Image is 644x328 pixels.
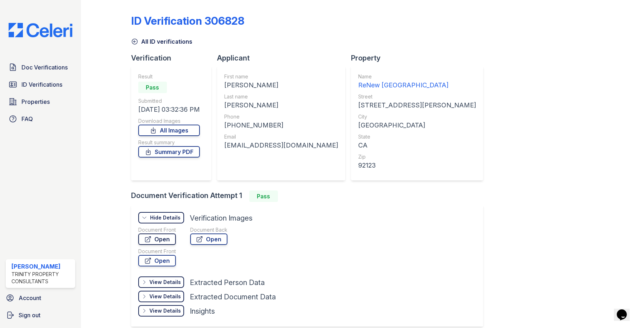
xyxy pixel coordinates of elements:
[131,190,489,202] div: Document Verification Attempt 1
[190,292,276,302] div: Extracted Document Data
[358,140,476,150] div: CA
[358,160,476,170] div: 92123
[358,73,476,90] a: Name ReNew [GEOGRAPHIC_DATA]
[224,73,338,80] div: First name
[249,190,278,202] div: Pass
[190,226,227,233] div: Document Back
[138,73,200,80] div: Result
[138,82,167,93] div: Pass
[358,80,476,90] div: ReNew [GEOGRAPHIC_DATA]
[21,80,62,89] span: ID Verifications
[21,115,33,123] span: FAQ
[11,262,72,271] div: [PERSON_NAME]
[131,14,244,27] div: ID Verification 306828
[358,120,476,130] div: [GEOGRAPHIC_DATA]
[190,233,227,245] a: Open
[190,278,265,288] div: Extracted Person Data
[358,153,476,160] div: Zip
[138,248,176,255] div: Document Front
[149,279,181,286] div: View Details
[138,233,176,245] a: Open
[6,60,75,74] a: Doc Verifications
[131,53,217,63] div: Verification
[224,93,338,100] div: Last name
[138,139,200,146] div: Result summary
[614,299,637,321] iframe: chat widget
[138,146,200,158] a: Summary PDF
[3,291,78,305] a: Account
[224,80,338,90] div: [PERSON_NAME]
[138,105,200,115] div: [DATE] 03:32:36 PM
[150,214,181,221] div: Hide Details
[138,255,176,266] a: Open
[358,133,476,140] div: State
[138,97,200,105] div: Submitted
[138,226,176,233] div: Document Front
[3,308,78,322] a: Sign out
[19,294,41,302] span: Account
[190,306,215,316] div: Insights
[149,307,181,314] div: View Details
[358,73,476,80] div: Name
[149,293,181,300] div: View Details
[21,63,68,72] span: Doc Verifications
[224,140,338,150] div: [EMAIL_ADDRESS][DOMAIN_NAME]
[224,100,338,110] div: [PERSON_NAME]
[358,113,476,120] div: City
[138,125,200,136] a: All Images
[190,213,253,223] div: Verification Images
[6,77,75,92] a: ID Verifications
[3,23,78,37] img: CE_Logo_Blue-a8612792a0a2168367f1c8372b55b34899dd931a85d93a1a3d3e32e68fde9ad4.png
[351,53,489,63] div: Property
[19,311,40,319] span: Sign out
[224,120,338,130] div: [PHONE_NUMBER]
[217,53,351,63] div: Applicant
[131,37,192,46] a: All ID verifications
[11,271,72,285] div: Trinity Property Consultants
[6,112,75,126] a: FAQ
[21,97,50,106] span: Properties
[224,113,338,120] div: Phone
[138,117,200,125] div: Download Images
[358,100,476,110] div: [STREET_ADDRESS][PERSON_NAME]
[6,95,75,109] a: Properties
[224,133,338,140] div: Email
[358,93,476,100] div: Street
